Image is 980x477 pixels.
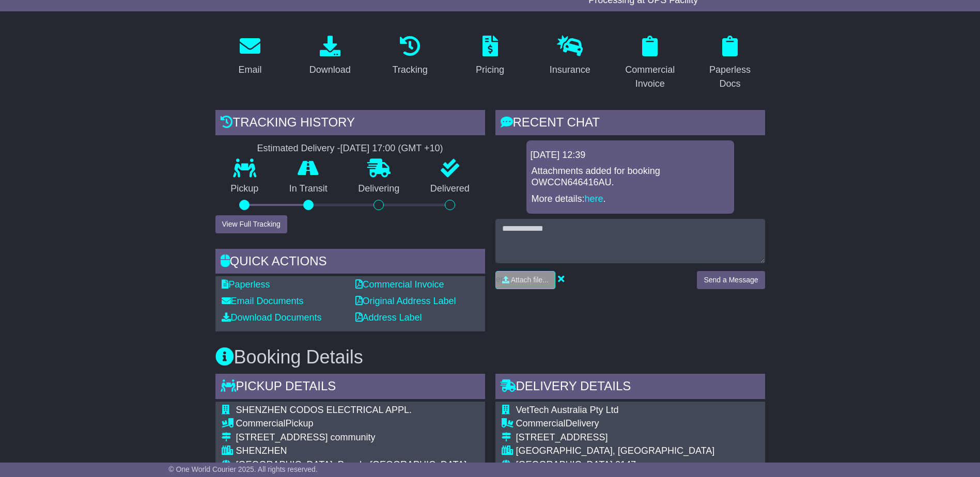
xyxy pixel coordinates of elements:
a: Address Label [355,312,422,323]
div: Tracking [392,63,427,77]
a: Email Documents [222,296,304,306]
p: Pickup [215,183,274,195]
a: here [585,194,603,204]
p: More details: . [532,194,729,205]
div: [STREET_ADDRESS] community [236,432,479,443]
div: Email [238,63,261,77]
h3: Booking Details [215,347,765,368]
span: Commercial [516,418,566,428]
div: Commercial Invoice [622,63,678,91]
a: Commercial Invoice [355,279,444,290]
div: Estimated Delivery - [215,143,485,154]
a: Commercial Invoice [615,32,685,94]
div: [DATE] 17:00 (GMT +10) [340,143,443,154]
span: 2147 [615,459,636,470]
a: Download Documents [222,312,322,323]
a: Paperless Docs [695,32,765,94]
a: Insurance [543,32,597,81]
div: Download [309,63,351,77]
a: Paperless [222,279,270,290]
span: [GEOGRAPHIC_DATA], People-[GEOGRAPHIC_DATA] [236,459,467,470]
button: View Full Tracking [215,215,287,233]
div: Pricing [476,63,504,77]
a: Tracking [385,32,434,81]
div: Quick Actions [215,249,485,277]
div: SHENZHEN [236,446,479,457]
div: RECENT CHAT [495,110,765,138]
span: [GEOGRAPHIC_DATA] [516,459,613,470]
button: Send a Message [697,271,765,289]
p: Delivered [415,183,485,195]
p: Attachments added for booking OWCCN646416AU. [532,166,729,188]
a: Pricing [469,32,511,81]
div: Insurance [550,63,590,77]
div: [DATE] 12:39 [531,150,730,161]
a: Download [303,32,357,81]
div: Delivery [516,418,715,430]
div: Tracking history [215,110,485,138]
span: © One World Courier 2025. All rights reserved. [168,465,318,473]
div: Delivery Details [495,374,765,402]
div: [STREET_ADDRESS] [516,432,715,443]
span: VetTech Australia Pty Ltd [516,405,619,415]
p: Delivering [343,183,415,195]
a: Original Address Label [355,296,456,306]
div: [GEOGRAPHIC_DATA], [GEOGRAPHIC_DATA] [516,446,715,457]
span: Commercial [236,418,286,428]
a: Email [231,32,268,81]
p: In Transit [274,183,343,195]
div: Pickup [236,418,479,430]
div: Paperless Docs [702,63,758,91]
div: Pickup Details [215,374,485,402]
span: SHENZHEN CODOS ELECTRICAL APPL. [236,405,412,415]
